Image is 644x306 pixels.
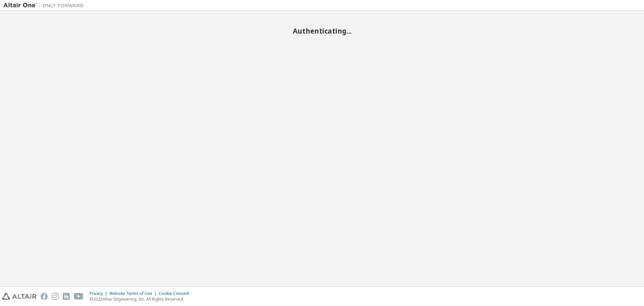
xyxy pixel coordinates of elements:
div: Cookie Consent [159,291,193,296]
div: Website Terms of Use [109,291,159,296]
img: instagram.svg [52,293,59,300]
p: © 2025 Altair Engineering, Inc. All Rights Reserved. [90,296,193,302]
img: altair_logo.svg [2,293,37,300]
h2: Authenticating... [3,27,641,35]
div: Privacy [90,291,109,296]
img: linkedin.svg [63,293,70,300]
img: facebook.svg [41,293,48,300]
img: Altair One [3,2,87,9]
img: youtube.svg [74,293,84,300]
